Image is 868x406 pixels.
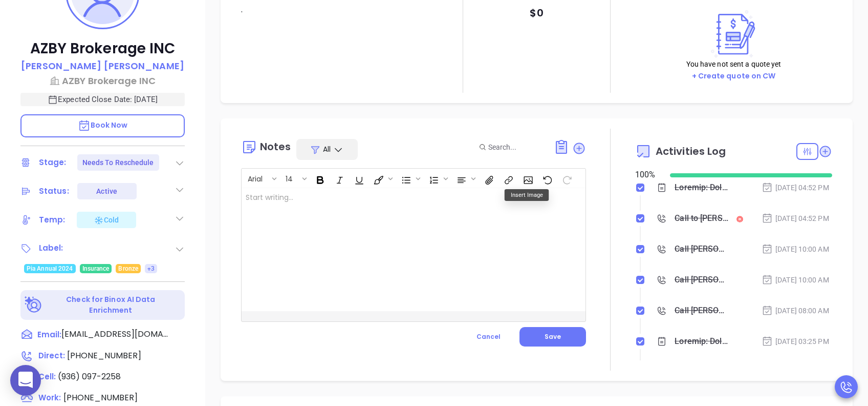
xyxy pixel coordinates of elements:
[675,211,728,226] div: Call to [PERSON_NAME]
[67,350,141,361] span: [PHONE_NUMBER]
[762,182,829,193] div: [DATE] 04:52 PM
[518,170,536,187] span: Insert Image
[424,170,450,187] span: Insert Ordered List
[310,170,329,187] span: Bold
[458,327,519,347] button: Cancel
[21,59,184,74] a: [PERSON_NAME] [PERSON_NAME]
[38,371,56,382] span: Cell :
[44,294,178,316] p: Check for Binox AI Data Enrichment
[147,263,155,274] span: +3
[656,146,726,156] span: Activities Log
[762,336,829,347] div: [DATE] 03:25 PM
[61,328,169,340] span: [EMAIL_ADDRESS][DOMAIN_NAME]
[675,241,728,257] div: Call [PERSON_NAME] to follow up
[330,170,348,187] span: Italic
[118,263,138,274] span: Bronze
[20,74,185,88] a: AZBY Brokerage INC
[20,39,185,58] p: AZBY Brokerage INC
[557,170,575,187] span: Redo
[243,174,268,181] span: Arial
[323,144,331,154] span: All
[63,392,138,403] span: [PHONE_NUMBER]
[39,212,66,228] div: Temp:
[498,170,517,187] span: Insert link
[27,263,73,274] span: Pia Annual 2024
[675,272,728,288] div: Call [PERSON_NAME] to follow up
[349,170,367,187] span: Underline
[689,70,779,82] button: + Create quote on CW
[96,183,117,199] div: Active
[706,10,762,58] img: Create on CWSell
[476,332,501,341] span: Cancel
[58,371,121,382] span: (936) 097-2258
[396,170,423,187] span: Insert Unordered List
[260,141,291,152] div: Notes
[762,213,829,224] div: [DATE] 04:52 PM
[635,169,658,181] div: 100 %
[39,155,67,170] div: Stage:
[82,154,154,171] div: Needs To Reschedule
[21,59,184,73] p: [PERSON_NAME] [PERSON_NAME]
[38,392,61,403] span: Work:
[530,4,543,22] p: $ 0
[243,170,270,187] button: Arial
[280,174,298,181] span: 14
[368,170,395,187] span: Fill color or set the text color
[451,170,478,187] span: Align
[675,303,728,318] div: Call [PERSON_NAME] and re-engage to schedule a Meeting - [PERSON_NAME]
[82,263,110,274] span: Insurance
[762,243,829,255] div: [DATE] 10:00 AM
[675,334,728,349] div: Loremip: Dol sita co a eli se do eiusmodte incid utlabo etdo mag Aliq Enimadmin, veniamqu no e ul...
[537,170,556,187] span: Undo
[479,170,497,187] span: Insert Files
[488,141,542,153] input: Search...
[519,327,586,347] button: Save
[242,170,279,187] span: Font family
[675,180,728,195] div: Loremip: Dolo si a consectet adipisc eli Sedd Eiusmodte. Inc utla etdolor magn aliquae. Admin 1 v...
[37,328,61,341] span: Email:
[686,58,782,70] p: You have not sent a quote yet
[280,170,300,187] button: 14
[94,214,119,226] div: Cold
[241,4,438,16] p: .
[545,332,561,341] span: Save
[280,170,309,187] span: Font size
[20,93,185,106] p: Expected Close Date: [DATE]
[39,184,69,199] div: Status:
[505,189,549,201] div: Insert Image
[39,240,63,256] div: Label:
[38,350,65,361] span: Direct :
[78,120,128,130] span: Book Now
[25,296,42,314] img: Ai-Enrich-DaqCidB-.svg
[762,305,829,316] div: [DATE] 08:00 AM
[762,274,829,286] div: [DATE] 10:00 AM
[692,71,776,81] a: + Create quote on CW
